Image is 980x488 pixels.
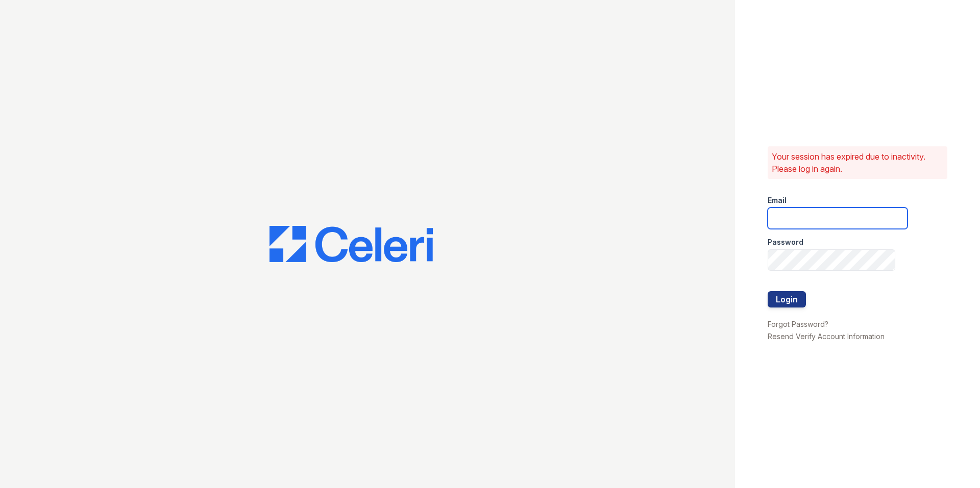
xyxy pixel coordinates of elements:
[768,320,828,328] a: Forgot Password?
[768,237,803,247] label: Password
[768,332,885,341] a: Resend Verify Account Information
[768,195,787,206] label: Email
[768,291,806,307] button: Login
[772,150,943,175] p: Your session has expired due to inactivity. Please log in again.
[269,226,433,263] img: CE_Logo_Blue-a8612792a0a2168367f1c8372b55b34899dd931a85d93a1a3d3e32e68fde9ad4.png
